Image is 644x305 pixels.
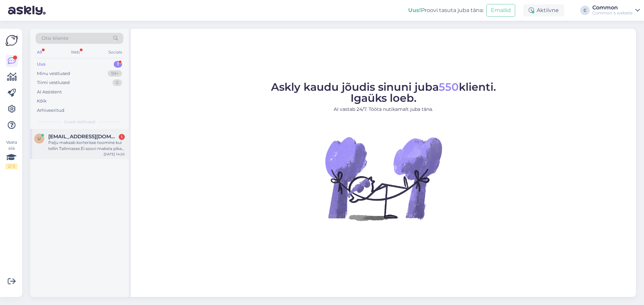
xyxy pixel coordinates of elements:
[37,70,70,77] div: Minu vestlused
[592,5,633,10] div: Common
[580,6,590,15] div: C
[37,107,64,114] div: Arhiveeritud
[592,10,633,16] div: Common 's website
[108,70,122,77] div: 99+
[114,61,122,68] div: 1
[48,134,118,140] span: ullelemetti@gmail.com
[408,7,421,13] b: Uus!
[439,80,459,93] span: 550
[107,48,123,57] div: Socials
[64,119,95,125] span: Uued vestlused
[69,48,81,57] div: Web
[271,80,496,104] span: Askly kaudu jõudis sinuni juba klienti. Igaüks loeb.
[37,61,46,68] div: Uus
[5,34,18,47] img: Askly Logo
[523,4,564,16] div: Aktiivne
[36,48,43,57] div: All
[104,152,125,157] div: [DATE] 14:20
[37,89,62,95] div: AI Assistent
[408,6,484,14] div: Proovi tasuta juba täna:
[5,163,17,169] div: 2 / 3
[271,106,496,113] p: AI vastab 24/7. Tööta nutikamalt juba täna.
[323,118,444,239] img: No Chat active
[119,134,125,140] div: 1
[48,140,125,152] div: Palju maksab korterisse toomine kui tellin Talinnasse.Ei soovi maksta pikalt järelmaksu.Kas võin ...
[592,5,640,16] a: CommonCommon 's website
[5,139,17,169] div: Vaata siia
[37,98,47,104] div: Kõik
[38,136,41,141] span: u
[37,79,70,86] div: Tiimi vestlused
[486,4,515,17] button: Emailid
[112,79,122,86] div: 0
[42,35,68,42] span: Otsi kliente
